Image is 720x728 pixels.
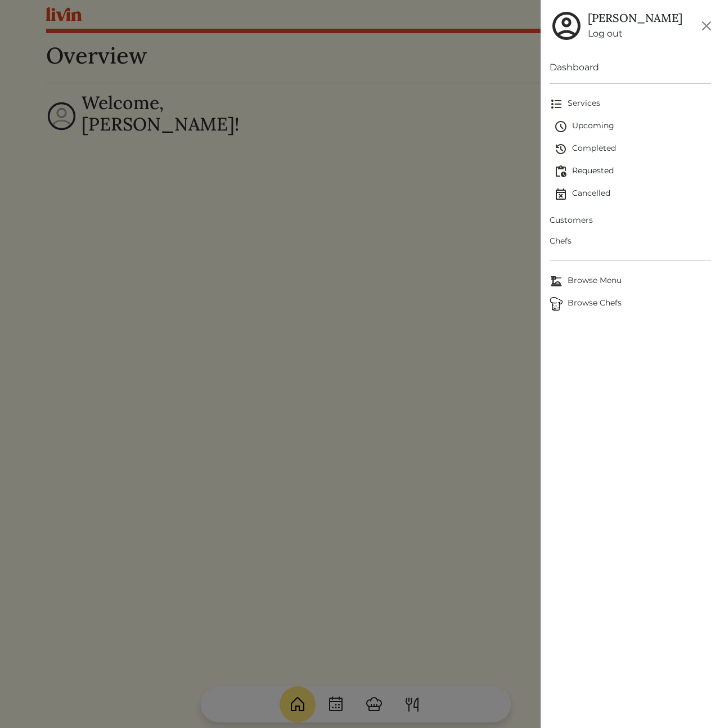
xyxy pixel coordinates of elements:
button: Close [697,17,715,35]
span: Chefs [550,235,711,247]
a: Services [550,93,711,115]
span: Browse Chefs [550,297,711,311]
a: Upcoming [554,115,711,138]
img: user_account-e6e16d2ec92f44fc35f99ef0dc9cddf60790bfa021a6ecb1c896eb5d2907b31c.svg [550,9,583,43]
span: Customers [550,214,711,226]
a: Cancelled [554,183,711,205]
img: event_cancelled-67e280bd0a9e072c26133efab016668ee6d7272ad66fa3c7eb58af48b074a3a4.svg [554,187,568,201]
a: Dashboard [550,61,711,74]
a: ChefsBrowse Chefs [550,293,711,315]
img: history-2b446bceb7e0f53b931186bf4c1776ac458fe31ad3b688388ec82af02103cd45.svg [554,142,568,156]
a: Browse MenuBrowse Menu [550,270,711,293]
span: Completed [554,142,711,156]
span: Cancelled [554,187,711,201]
a: Customers [550,210,711,231]
a: Requested [554,160,711,183]
img: pending_actions-fd19ce2ea80609cc4d7bbea353f93e2f363e46d0f816104e4e0650fdd7f915cf.svg [554,165,568,178]
span: Requested [554,165,711,178]
h5: [PERSON_NAME] [588,11,682,25]
img: format_list_bulleted-ebc7f0161ee23162107b508e562e81cd567eeab2455044221954b09d19068e74.svg [550,97,563,111]
img: Browse Chefs [550,297,563,311]
span: Upcoming [554,120,711,133]
a: Completed [554,138,711,160]
span: Services [550,97,711,111]
img: Browse Menu [550,275,563,288]
span: Browse Menu [550,275,711,288]
a: Chefs [550,231,711,251]
a: Log out [588,27,682,41]
img: schedule-fa401ccd6b27cf58db24c3bb5584b27dcd8bd24ae666a918e1c6b4ae8c451a22.svg [554,120,568,133]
